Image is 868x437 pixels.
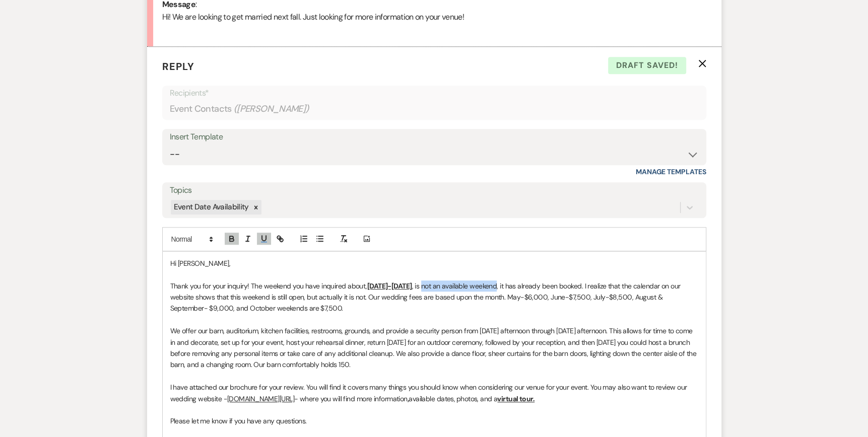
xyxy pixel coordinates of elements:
u: virtual tour. [497,394,535,403]
span: Draft saved! [608,57,686,74]
span: photos, and a [456,394,498,403]
label: Topics [170,183,699,198]
div: Event Date Availability [171,200,250,214]
a: Manage Templates [636,167,706,176]
div: Insert Template [170,130,699,144]
span: , is not an available weekend, it has already been booked. I realize that the calendar on our web... [170,281,682,313]
p: I have attached our brochure for your review. You will find it covers many things you should know... [170,382,698,404]
span: Please let me know if you have any questions. [170,416,307,425]
p: Hi [PERSON_NAME], [170,258,698,269]
u: [DATE]-[DATE] [367,281,412,290]
span: available dates, [409,394,455,403]
span: - where you will find more information [294,394,408,403]
div: Event Contacts [170,99,699,119]
span: ( [PERSON_NAME] ) [234,102,309,116]
u: [DOMAIN_NAME][URL] [227,394,294,403]
span: Reply [162,60,194,73]
span: Thank you for your inquiry! The weekend you have inquired about, [170,281,367,290]
p: We offer our barn, auditorium, kitchen facilities, restrooms, grounds, and provide a security per... [170,325,698,371]
p: Recipients* [170,87,699,100]
strong: , [408,394,409,403]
